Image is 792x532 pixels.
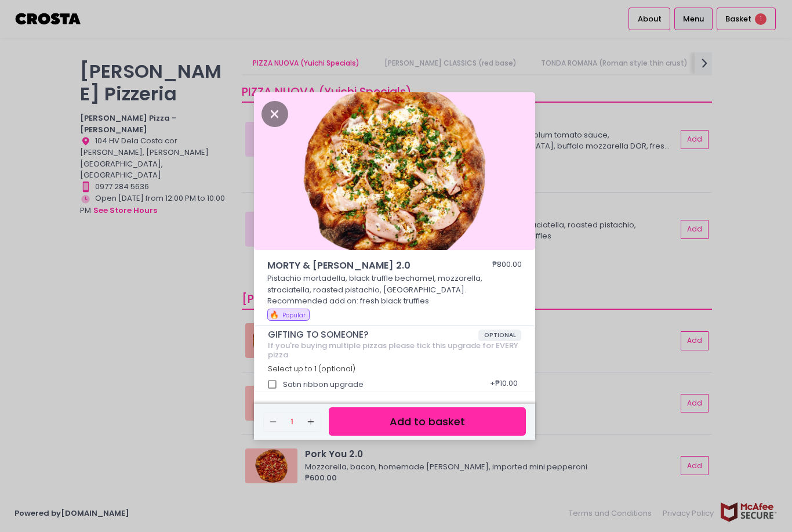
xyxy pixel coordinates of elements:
[270,309,279,320] span: 🔥
[268,364,355,374] span: Select up to 1 (optional)
[329,407,526,436] button: Add to basket
[268,341,522,359] div: If you're buying multiple pizzas please tick this upgrade for EVERY pizza
[267,259,459,273] span: MORTY & [PERSON_NAME] 2.0
[486,374,521,396] div: + ₱10.00
[267,273,522,307] p: Pistachio mortadella, black truffle bechamel, mozzarella, straciatella, roasted pistachio, [GEOGR...
[268,330,478,340] span: GIFTING TO SOMEONE?
[282,311,306,320] span: Popular
[254,92,535,250] img: MORTY & ELLA 2.0
[478,330,522,341] span: OPTIONAL
[492,259,522,273] div: ₱800.00
[261,107,288,119] button: Close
